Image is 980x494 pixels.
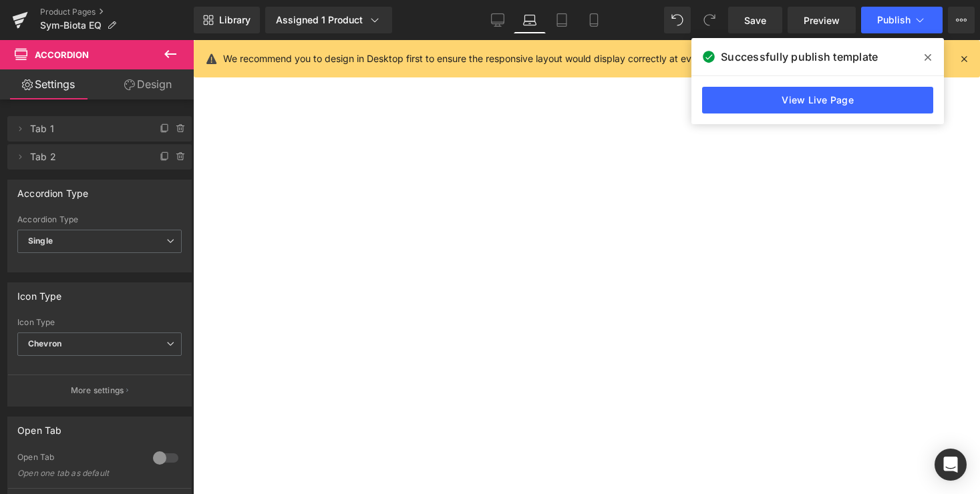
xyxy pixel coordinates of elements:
[8,375,191,406] button: More settings
[17,318,182,327] div: Icon Type
[17,452,140,466] div: Open Tab
[223,51,834,66] p: We recommend you to design in Desktop first to ensure the responsive layout would display correct...
[17,283,62,302] div: Icon Type
[546,7,578,33] a: Tablet
[28,236,53,246] b: Single
[17,215,182,224] div: Accordion Type
[664,7,691,33] button: Undo
[40,7,194,17] a: Product Pages
[702,87,933,113] a: View Live Page
[276,13,381,27] div: Assigned 1 Product
[877,15,911,25] span: Publish
[30,144,142,170] span: Tab 2
[948,7,975,33] button: More
[804,13,840,27] span: Preview
[696,7,723,33] button: Redo
[17,417,61,436] div: Open Tab
[744,13,766,27] span: Save
[482,7,514,33] a: Desktop
[17,180,89,199] div: Accordion Type
[578,7,610,33] a: Mobile
[40,20,102,31] span: Sym-Biota EQ
[30,116,142,142] span: Tab 1
[17,469,138,478] div: Open one tab as default
[28,338,61,348] b: Chevron
[71,385,124,397] p: More settings
[861,7,943,33] button: Publish
[721,49,878,65] span: Successfully publish template
[35,49,89,60] span: Accordion
[100,69,196,99] a: Design
[514,7,546,33] a: Laptop
[194,7,260,33] a: New Library
[788,7,856,33] a: Preview
[219,14,251,26] span: Library
[935,449,967,481] div: Open Intercom Messenger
